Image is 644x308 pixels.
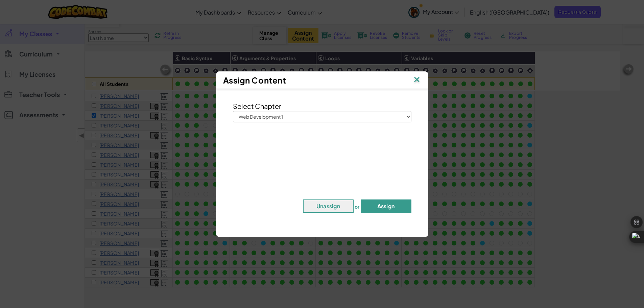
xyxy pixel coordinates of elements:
img: IconClose.svg [412,75,421,85]
button: Unassign [303,199,354,213]
button: Assign [361,199,411,213]
span: Select Chapter [233,102,281,110]
span: Assign Content [223,75,286,85]
span: or [355,203,360,209]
